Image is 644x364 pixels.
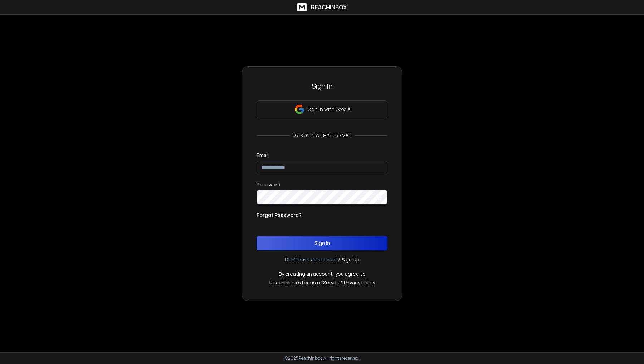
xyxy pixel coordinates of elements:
[301,279,341,286] a: Terms of Service
[342,256,360,263] a: Sign Up
[269,279,375,286] p: ReachInbox's &
[257,100,387,118] button: Sign in with Google
[257,236,387,250] button: Sign In
[311,3,347,11] h1: ReachInbox
[290,133,355,138] p: or, sign in with your email
[257,182,280,187] label: Password
[285,256,340,263] p: Don't have an account?
[257,153,269,158] label: Email
[297,3,347,11] a: ReachInbox
[308,106,350,113] p: Sign in with Google
[257,212,302,219] p: Forgot Password?
[257,81,387,91] h3: Sign In
[344,279,375,286] a: Privacy Policy
[285,355,360,361] p: © 2025 Reachinbox. All rights reserved.
[279,270,366,278] p: By creating an account, you agree to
